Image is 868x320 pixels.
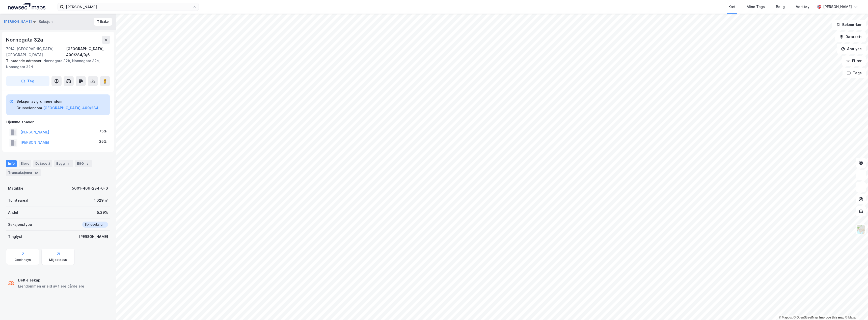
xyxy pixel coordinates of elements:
[728,4,736,10] div: Kart
[819,316,844,319] a: Improve this map
[843,296,868,320] iframe: Chat Widget
[66,161,71,166] div: 1
[94,197,108,203] div: 1 029 ㎡
[6,36,44,44] div: Nonnegata 32a
[837,44,866,54] button: Analyse
[796,4,809,10] div: Verktøy
[6,46,66,58] div: 7014, [GEOGRAPHIC_DATA], [GEOGRAPHIC_DATA]
[6,169,41,176] div: Transaksjoner
[4,19,33,24] button: [PERSON_NAME]
[8,234,22,240] div: Tinglyst
[794,316,818,319] a: OpenStreetMap
[18,277,84,283] div: Delt eieskap
[49,258,67,262] div: Miljøstatus
[6,119,110,125] div: Hjemmelshaver
[8,185,24,191] div: Matrikkel
[856,225,866,234] img: Z
[72,185,108,191] div: 5001-409-284-0-6
[85,161,90,166] div: 2
[94,18,112,26] button: Tilbake
[832,20,866,30] button: Bokmerker
[99,128,107,134] div: 75%
[835,32,866,42] button: Datasett
[823,4,852,10] div: [PERSON_NAME]
[75,160,92,167] div: ESG
[6,160,17,167] div: Info
[843,296,868,320] div: Kontrollprogram for chat
[33,160,52,167] div: Datasett
[99,138,107,145] div: 25%
[43,105,98,111] button: [GEOGRAPHIC_DATA], 409/284
[15,258,31,262] div: Geoinnsyn
[97,209,108,216] div: 5.29%
[8,209,18,216] div: Andel
[79,234,108,240] div: [PERSON_NAME]
[19,160,31,167] div: Eiere
[34,170,39,175] div: 10
[8,197,28,203] div: Tomteareal
[54,160,73,167] div: Bygg
[776,4,785,10] div: Bolig
[6,58,106,70] div: Nonnegata 32b, Nonnegata 32c, Nonnegata 32d
[16,105,42,111] div: Grunneiendom
[843,68,866,78] button: Tags
[747,4,765,10] div: Mine Tags
[18,283,84,289] div: Eiendommen er eid av flere gårdeiere
[6,76,49,86] button: Tag
[16,98,98,104] div: Seksjon av grunneiendom
[6,59,43,63] span: Tilhørende adresser:
[842,56,866,66] button: Filter
[779,316,793,319] a: Mapbox
[39,19,52,25] div: Seksjon
[8,222,32,228] div: Seksjonstype
[66,46,110,58] div: [GEOGRAPHIC_DATA], 409/284/0/6
[8,3,45,11] img: logo.a4113a55bc3d86da70a041830d287a7e.svg
[64,3,193,11] input: Søk på adresse, matrikkel, gårdeiere, leietakere eller personer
